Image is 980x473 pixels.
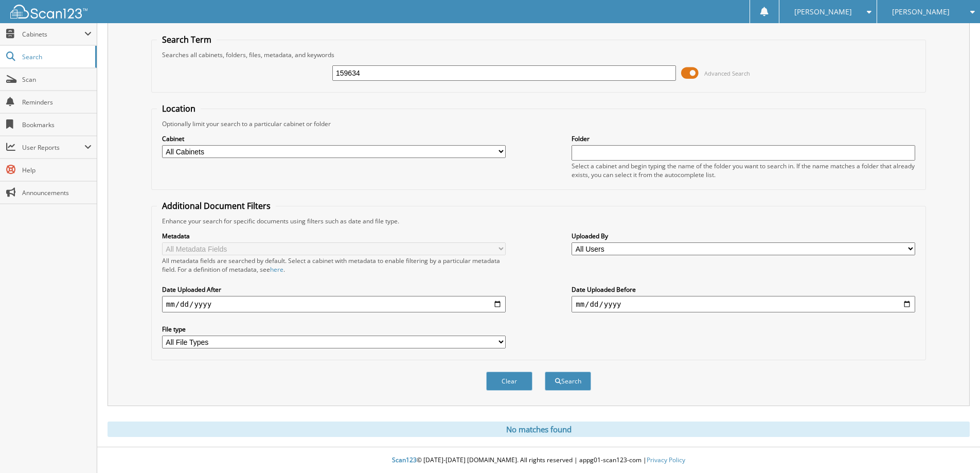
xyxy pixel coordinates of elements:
div: No matches found [108,422,970,437]
label: File type [162,325,506,334]
label: Date Uploaded After [162,285,506,294]
legend: Location [157,103,201,114]
a: here [270,265,283,274]
div: © [DATE]-[DATE] [DOMAIN_NAME]. All rights reserved | appg01-scan123-com | [97,448,980,473]
input: end [572,296,915,312]
button: Clear [486,372,532,391]
div: Searches all cabinets, folders, files, metadata, and keywords [157,50,920,59]
div: Select a cabinet and begin typing the name of the folder you want to search in. If the name match... [572,162,915,179]
span: Scan123 [392,456,417,464]
span: Advanced Search [704,69,750,77]
span: Announcements [22,188,92,197]
label: Folder [572,134,915,143]
legend: Additional Document Filters [157,200,276,212]
span: Scan [22,75,92,84]
label: Uploaded By [572,232,915,240]
span: Reminders [22,98,92,107]
div: Enhance your search for specific documents using filters such as date and file type. [157,217,920,225]
label: Cabinet [162,134,506,143]
span: Search [22,52,90,61]
span: Bookmarks [22,120,92,129]
span: Help [22,166,92,174]
span: User Reports [22,143,84,152]
div: All metadata fields are searched by default. Select a cabinet with metadata to enable filtering b... [162,256,506,274]
label: Date Uploaded Before [572,285,915,294]
div: Optionally limit your search to a particular cabinet or folder [157,119,920,128]
img: scan123-logo-white.svg [10,5,87,19]
legend: Search Term [157,34,217,45]
iframe: Chat Widget [929,424,980,473]
span: [PERSON_NAME] [892,9,950,15]
label: Metadata [162,232,506,240]
input: start [162,296,506,312]
span: Cabinets [22,30,84,39]
button: Search [545,372,591,391]
a: Privacy Policy [647,456,685,464]
span: [PERSON_NAME] [794,9,852,15]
